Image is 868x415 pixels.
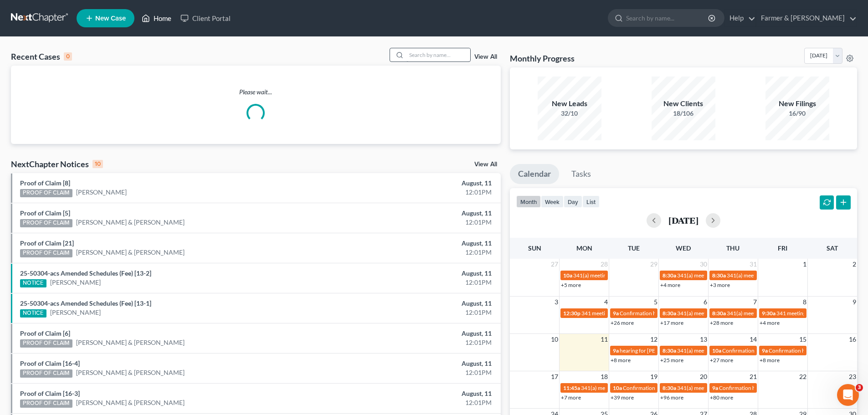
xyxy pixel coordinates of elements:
span: 17 [550,371,559,382]
a: +25 more [660,357,683,364]
div: New Filings [765,98,829,109]
div: PROOF OF CLAIM [20,189,72,197]
a: +27 more [710,357,733,364]
span: 341(a) meeting for Greisis De La [PERSON_NAME] [677,310,796,317]
div: PROOF OF CLAIM [20,400,72,408]
span: 1 [802,259,807,270]
span: 8:30a [663,384,676,391]
a: +28 more [710,319,733,326]
span: 10a [613,384,622,391]
span: 8 [802,297,807,307]
a: +8 more [611,357,631,364]
a: Proof of Claim [6] [20,329,70,337]
span: Fri [778,244,787,252]
span: 9:30a [762,310,776,317]
div: PROOF OF CLAIM [20,219,72,227]
span: 10a [563,272,572,279]
span: 27 [550,259,559,270]
a: [PERSON_NAME] [76,188,127,197]
span: 15 [798,334,807,345]
span: 21 [749,371,758,382]
div: August, 11 [340,269,492,278]
span: 341(a) meeting for [PERSON_NAME] [573,272,661,279]
a: [PERSON_NAME] & [PERSON_NAME] [76,338,185,347]
a: 25-50304-acs Amended Schedules (Fee) [13-2] [20,269,151,277]
span: Mon [576,244,592,252]
span: 3 [856,384,863,391]
div: 12:01PM [340,398,492,407]
a: View All [474,161,497,168]
a: +17 more [660,319,683,326]
span: 28 [600,259,609,270]
span: 19 [649,371,658,382]
span: 2 [852,259,857,270]
div: 10 [92,160,103,168]
div: August, 11 [340,239,492,248]
div: PROOF OF CLAIM [20,339,72,348]
div: New Clients [652,98,715,109]
a: +4 more [660,282,680,288]
span: 11:45a [563,384,580,391]
span: 20 [699,371,708,382]
div: 0 [64,52,72,61]
a: Calendar [510,164,559,184]
span: 14 [749,334,758,345]
a: 25-50304-acs Amended Schedules (Fee) [13-1] [20,299,151,307]
span: Confirmation hearing for [PERSON_NAME] [719,384,822,391]
a: +80 more [710,394,733,401]
span: New Case [95,15,126,22]
a: +96 more [660,394,683,401]
p: Please wait... [11,87,501,97]
div: 16/90 [765,109,829,118]
span: 16 [848,334,857,345]
a: +4 more [760,319,780,326]
h2: [DATE] [668,215,699,225]
button: week [541,195,564,208]
a: [PERSON_NAME] & [PERSON_NAME] [76,248,185,257]
div: August, 11 [340,179,492,188]
a: [PERSON_NAME] & [PERSON_NAME] [76,398,185,407]
div: 18/106 [652,109,715,118]
div: August, 11 [340,359,492,368]
div: 12:01PM [340,188,492,197]
input: Search by name... [406,48,470,61]
span: 341(a) meeting for [PERSON_NAME] [727,310,815,317]
span: 341 meeting for [PERSON_NAME]-[GEOGRAPHIC_DATA] [581,310,720,317]
span: 13 [699,334,708,345]
span: Wed [676,244,691,252]
span: 341 meeting for [PERSON_NAME] [776,310,858,317]
a: [PERSON_NAME] [50,308,101,317]
div: August, 11 [340,209,492,218]
span: 12 [649,334,658,345]
div: New Leads [538,98,601,109]
div: NOTICE [20,279,46,287]
span: 10a [712,347,721,354]
a: Home [137,10,176,26]
span: 23 [848,371,857,382]
a: View All [474,54,497,60]
div: NextChapter Notices [11,159,103,169]
span: 341(a) meeting for [PERSON_NAME] & [PERSON_NAME] [677,347,813,354]
div: PROOF OF CLAIM [20,369,72,378]
span: 341(a) meeting for [PERSON_NAME] [677,272,765,279]
a: Proof of Claim [5] [20,209,70,217]
div: 12:01PM [340,278,492,287]
div: August, 11 [340,389,492,398]
a: Tasks [563,164,599,184]
a: Proof of Claim [21] [20,239,74,247]
span: 8:30a [663,310,676,317]
div: 12:01PM [340,338,492,347]
span: Tue [628,244,640,252]
a: [PERSON_NAME] [50,278,101,287]
button: day [564,195,582,208]
span: 31 [749,259,758,270]
span: 18 [600,371,609,382]
span: 22 [798,371,807,382]
span: 8:30a [663,272,676,279]
a: +26 more [611,319,634,326]
span: 8:30a [663,347,676,354]
a: +3 more [710,282,730,288]
div: 32/10 [538,109,601,118]
div: PROOF OF CLAIM [20,249,72,257]
div: 12:01PM [340,218,492,227]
